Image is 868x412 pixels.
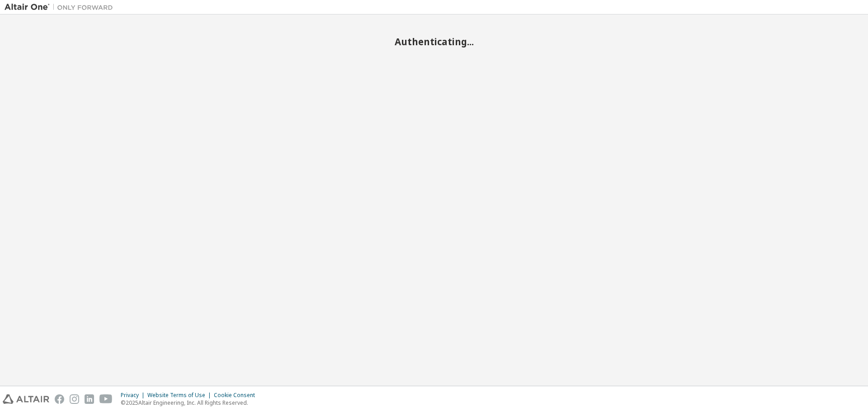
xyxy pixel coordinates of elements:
div: Privacy [121,392,147,399]
h2: Authenticating... [5,36,863,47]
img: altair_logo.svg [3,394,49,404]
img: Altair One [5,3,118,12]
img: linkedin.svg [85,394,94,404]
div: Website Terms of Use [147,392,214,399]
img: instagram.svg [70,394,79,404]
img: facebook.svg [55,394,64,404]
p: © 2025 Altair Engineering, Inc. All Rights Reserved. [121,399,260,407]
div: Cookie Consent [214,392,260,399]
img: youtube.svg [99,394,113,404]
